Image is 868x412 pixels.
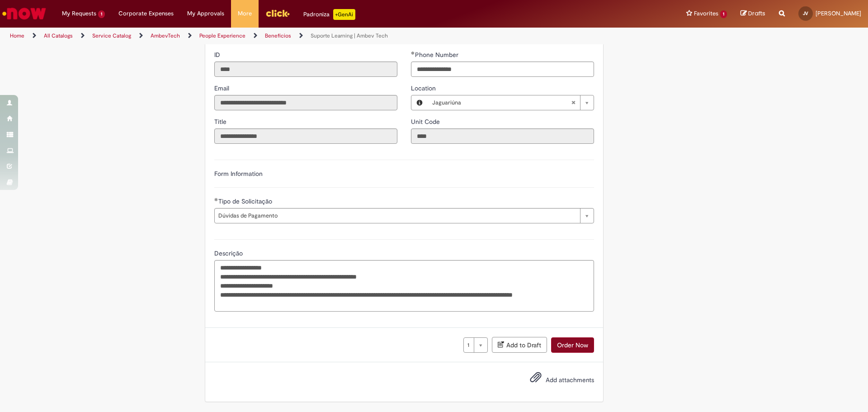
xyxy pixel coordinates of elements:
span: Descrição [214,249,245,257]
span: Add attachments [546,376,594,384]
p: +GenAi [333,9,355,20]
input: Email [214,95,397,110]
input: Unit Code [411,128,594,144]
span: Required Filled [214,198,218,201]
div: Padroniza [303,9,355,20]
ul: Page breadcrumbs [7,28,572,44]
span: Location [411,84,438,92]
button: Order Now [551,337,594,353]
img: click_logo_yellow_360x200.png [265,6,290,20]
label: Read only - Title [214,117,228,126]
a: Benefícios [265,32,291,39]
abbr: Clear field Location [566,95,580,110]
input: Phone Number [411,62,594,77]
span: Read only - ID [214,51,222,59]
span: Drafts [748,9,765,18]
a: JaguariúnaClear field Location [428,95,594,110]
label: Read only - Unit Code [411,117,442,126]
span: Favorites [694,9,718,18]
span: 1 [720,10,727,18]
img: ServiceNow [1,5,47,23]
a: All Catalogs [44,32,73,39]
a: Drafts [741,9,765,18]
label: Read only - ID [214,50,222,59]
span: Read only - Unit Code [411,118,442,126]
span: Jaguariúna [432,95,571,110]
a: AmbevTech [151,32,180,39]
span: Dúvidas de Pagamento [218,208,576,223]
input: ID [214,62,397,77]
textarea: Descrição [214,260,594,312]
span: 1 [467,338,469,352]
span: Required Filled [411,51,415,55]
button: Add attachments [528,369,544,390]
span: Tipo de Solicitação [218,197,274,205]
span: 1 [98,10,105,18]
a: People Experience [199,32,245,39]
a: Home [10,32,24,39]
span: Phone Number [415,51,460,59]
input: Title [214,128,397,144]
button: Location, Preview this record Jaguariúna [411,95,428,110]
label: Form Information [214,170,263,178]
span: JV [803,10,808,16]
span: Read only - Email [214,84,231,92]
span: My Approvals [187,9,224,18]
a: 1 [463,337,488,353]
label: Read only - Email [214,84,231,93]
span: Corporate Expenses [118,9,174,18]
span: [PERSON_NAME] [816,9,861,17]
button: Add to Draft [492,337,547,353]
span: Read only - Title [214,118,228,126]
a: Service Catalog [92,32,131,39]
span: More [238,9,252,18]
span: My Requests [62,9,96,18]
a: Suporte Learning | Ambev Tech [311,32,388,39]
